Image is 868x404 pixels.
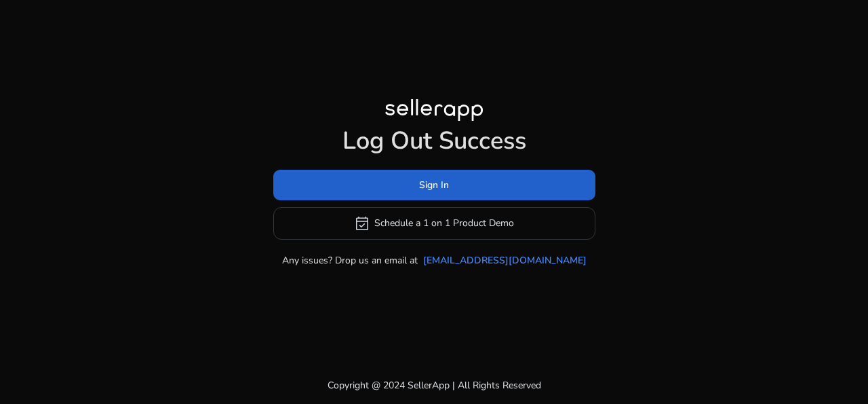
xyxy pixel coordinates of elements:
span: Sign In [419,178,449,192]
p: Any issues? Drop us an email at [282,253,418,268]
h1: Log Out Success [273,126,595,155]
span: event_available [354,215,370,232]
button: event_availableSchedule a 1 on 1 Product Demo [273,207,595,240]
button: Sign In [273,170,595,200]
a: [EMAIL_ADDRESS][DOMAIN_NAME] [423,253,587,268]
